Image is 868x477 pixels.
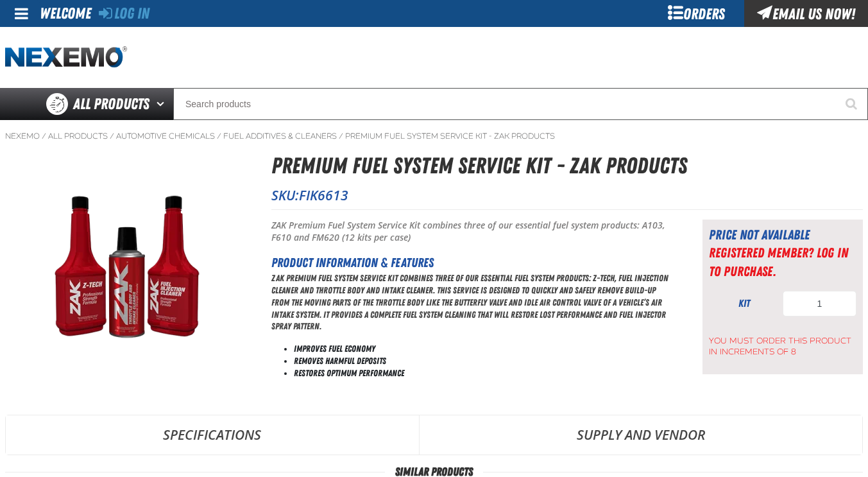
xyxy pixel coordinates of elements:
li: Restores Optimum Performance [294,367,670,379]
li: Improves Fuel Economy [294,343,670,355]
div: Price not available [709,226,856,244]
a: All Products [48,131,108,141]
img: Premium Fuel System Service Kit - ZAK Products [6,175,248,363]
input: Product Quantity [783,291,856,317]
span: / [339,131,343,141]
span: FIK6613 [299,186,348,204]
h1: Premium Fuel System Service Kit - ZAK Products [271,149,863,183]
a: Specifications [6,415,419,454]
a: Automotive Chemicals [116,131,215,141]
div: kit [709,297,779,311]
span: / [110,131,114,141]
p: ZAK Premium Fuel System Service Kit combines three of our essential fuel system products: Z-Tech,... [271,272,670,333]
span: / [217,131,221,141]
span: You must order this product in increments of 8 [709,329,856,358]
p: ZAK Premium Fuel System Service Kit combines three of our essential fuel system products: A103, F... [271,220,670,244]
a: Home [5,46,127,69]
a: Fuel Additives & Cleaners [223,131,337,141]
a: Log In [99,4,149,22]
a: Registered Member? Log In to purchase. [709,245,848,279]
img: Nexemo logo [5,46,127,69]
p: SKU: [271,186,863,204]
a: Nexemo [5,131,40,141]
span: All Products [73,92,149,116]
span: / [42,131,46,141]
h2: Product Information & Features [271,253,670,272]
input: Search [173,88,868,120]
a: Premium Fuel System Service Kit - ZAK Products [345,131,555,141]
a: Supply and Vendor [420,415,863,454]
li: Removes Harmful Deposits [294,355,670,367]
button: Open All Products pages [152,88,173,120]
nav: Breadcrumbs [5,131,863,141]
button: Start Searching [836,88,868,120]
